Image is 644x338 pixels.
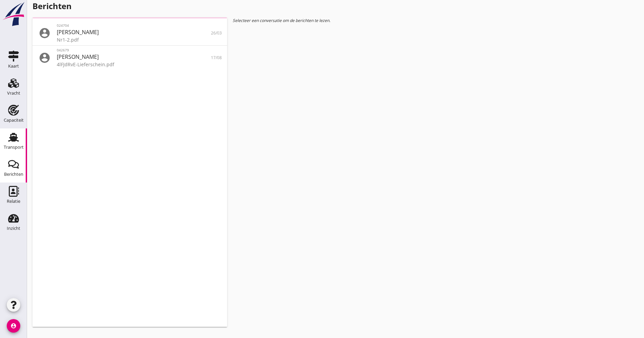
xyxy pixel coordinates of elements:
[1,2,26,27] img: logo-small.a267ee39.svg
[57,48,72,53] span: 042679
[4,118,24,122] div: Capaciteit
[4,145,24,149] div: Transport
[4,172,23,176] div: Berichten
[32,21,227,45] a: 024704[PERSON_NAME]Nr1-2.pdf26/03
[7,319,20,333] i: account_circle
[57,28,99,36] span: [PERSON_NAME]
[7,226,20,231] div: Inzicht
[8,64,19,68] div: Kaart
[57,23,72,28] span: 024704
[211,55,222,61] span: 17/08
[57,53,99,61] span: [PERSON_NAME]
[233,18,330,23] em: Selecteer een conversatie om de berichten te lezen.
[211,30,222,36] span: 26/03
[57,61,203,68] div: 4lFJdRvE-Lieferschein.pdf
[38,51,51,65] i: account_circle
[32,46,227,70] a: 042679[PERSON_NAME]4lFJdRvE-Lieferschein.pdf17/08
[57,36,203,43] div: Nr1-2.pdf
[38,26,51,40] i: account_circle
[7,199,20,203] div: Relatie
[7,91,20,95] div: Vracht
